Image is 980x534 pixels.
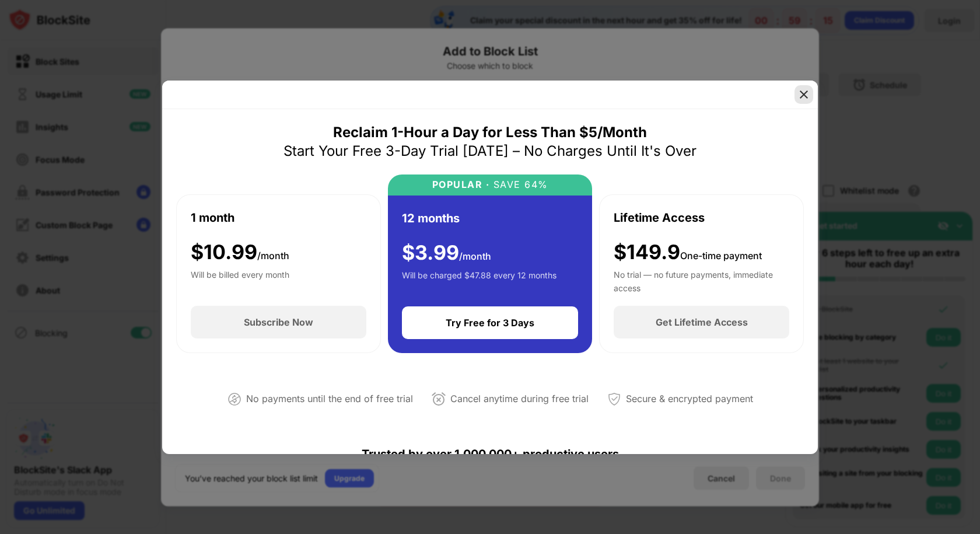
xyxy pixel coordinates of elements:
div: $ 10.99 [191,240,289,264]
div: No trial — no future payments, immediate access [614,268,789,292]
span: /month [459,250,491,262]
div: Lifetime Access [614,209,705,226]
div: $ 3.99 [402,241,491,265]
div: Cancel anytime during free trial [450,390,589,407]
div: POPULAR · [432,179,490,190]
div: Get Lifetime Access [656,316,748,328]
span: One-time payment [680,250,762,261]
div: Trusted by over 1,000,000+ productive users [176,426,804,482]
img: not-paying [228,392,242,406]
div: 1 month [191,209,235,226]
div: Will be charged $47.88 every 12 months [402,269,556,292]
img: cancel-anytime [432,392,446,406]
div: Reclaim 1-Hour a Day for Less Than $5/Month [333,123,647,142]
div: SAVE 64% [489,179,548,190]
div: No payments until the end of free trial [246,390,413,407]
span: /month [257,250,289,261]
div: Will be billed every month [191,268,289,292]
div: $149.9 [614,240,762,264]
div: 12 months [402,210,460,227]
div: Subscribe Now [244,316,313,328]
div: Start Your Free 3-Day Trial [DATE] – No Charges Until It's Over [283,142,696,160]
div: Try Free for 3 Days [446,317,534,329]
div: Secure & encrypted payment [626,390,753,407]
img: secured-payment [607,392,621,406]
